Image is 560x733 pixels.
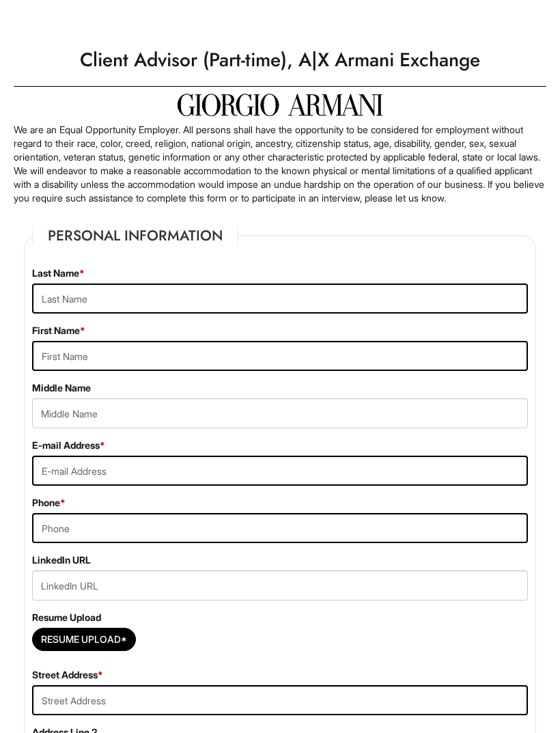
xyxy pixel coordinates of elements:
input: Phone [32,513,528,543]
label: First Name [32,324,85,337]
h1: Client Advisor (Part-time), A|X Armani Exchange [7,41,553,79]
label: Resume Upload [32,611,101,624]
input: Last Name [32,283,528,314]
label: Street Address [32,668,103,682]
button: Resume Upload*Resume Upload* [32,628,136,651]
p: We are an Equal Opportunity Employer. All persons shall have the opportunity to be considered for... [14,123,546,205]
label: Middle Name [32,381,91,395]
img: Giorgio Armani [178,94,382,116]
input: Middle Name [32,398,528,428]
legend: Personal Information [32,225,238,246]
label: E-mail Address [32,439,105,452]
label: LinkedIn URL [32,553,91,567]
input: Street Address [32,685,528,715]
label: Last Name [32,266,85,280]
input: E-mail Address [32,456,528,486]
label: Phone [32,496,66,510]
input: LinkedIn URL [32,570,528,600]
input: First Name [32,341,528,371]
